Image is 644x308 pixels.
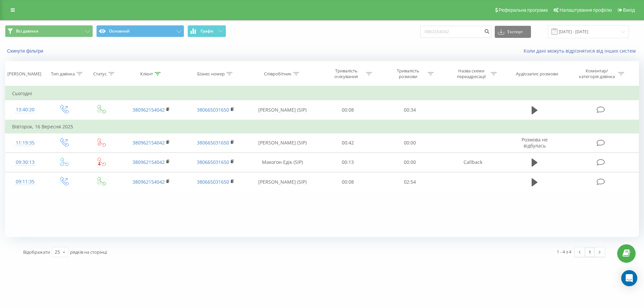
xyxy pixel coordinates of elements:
div: [PERSON_NAME] [7,71,41,77]
div: 09:30:13 [12,156,38,169]
button: Всі дзвінки [5,25,93,37]
td: 00:00 [379,152,440,172]
td: Макогон Едік (SIP) [248,152,317,172]
a: 1 [585,247,595,257]
button: Графік [187,25,226,37]
td: 00:00 [379,133,440,152]
a: 380665031650 [197,139,229,146]
div: 11:19:35 [12,136,38,149]
a: 380962154042 [132,179,165,185]
td: 00:13 [317,152,379,172]
a: 380962154042 [132,107,165,113]
span: Реферальна програма [499,7,548,13]
button: Скинути фільтри [5,48,47,54]
div: 25 [55,249,60,255]
div: Клієнт [140,71,153,77]
span: рядків на сторінці [70,249,107,255]
div: Open Intercom Messenger [621,270,637,286]
td: Callback [441,152,505,172]
a: Коли дані можуть відрізнятися вiд інших систем [524,48,639,54]
a: 380962154042 [132,139,165,146]
button: Експорт [495,26,531,38]
td: Вівторок, 16 Вересня 2025 [5,120,639,133]
td: [PERSON_NAME] (SIP) [248,100,317,120]
div: Співробітник [264,71,291,77]
input: Пошук за номером [420,26,491,38]
div: 13:40:20 [12,103,38,116]
div: Назва схеми переадресації [453,68,489,79]
div: Бізнес номер [197,71,225,77]
td: 00:08 [317,172,379,192]
div: Тривалість очікування [328,68,364,79]
a: 380665031650 [197,179,229,185]
div: Тип дзвінка [51,71,75,77]
span: Вихід [623,7,635,13]
span: Розмова не відбулась [522,136,548,149]
div: 09:11:35 [12,175,38,188]
td: 02:54 [379,172,440,192]
div: Статус [93,71,107,77]
td: 00:08 [317,100,379,120]
td: [PERSON_NAME] (SIP) [248,133,317,152]
td: [PERSON_NAME] (SIP) [248,172,317,192]
button: Основний [96,25,184,37]
div: Коментар/категорія дзвінка [577,68,616,79]
div: Аудіозапис розмови [516,71,558,77]
td: Сьогодні [5,87,639,100]
span: Налаштування профілю [559,7,612,13]
a: 380665031650 [197,107,229,113]
div: Тривалість розмови [390,68,426,79]
span: Всі дзвінки [16,28,38,34]
td: 00:42 [317,133,379,152]
span: Графік [201,29,214,34]
a: 380665031650 [197,159,229,165]
a: 380962154042 [132,159,165,165]
td: 00:34 [379,100,440,120]
span: Відображати [23,249,50,255]
div: 1 - 4 з 4 [557,248,571,255]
